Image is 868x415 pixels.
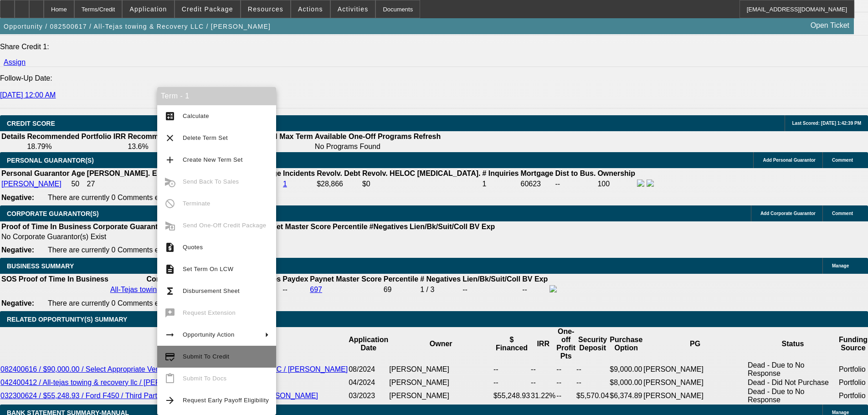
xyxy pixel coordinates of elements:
[259,223,331,231] b: Paynet Master Score
[643,361,747,378] td: [PERSON_NAME]
[71,169,85,177] b: Age
[576,378,609,387] td: --
[469,223,495,231] b: BV Exp
[282,285,308,295] td: --
[647,179,654,187] img: linkedin-icon.png
[389,361,493,378] td: [PERSON_NAME]
[93,223,165,231] b: Corporate Guarantor
[384,286,418,294] div: 69
[609,378,643,387] td: $8,000.00
[129,5,167,13] span: Application
[482,179,519,189] td: 1
[241,0,290,18] button: Resources
[164,395,175,406] mat-icon: arrow_forward
[389,387,493,405] td: [PERSON_NAME]
[384,275,418,283] b: Percentile
[1,232,499,241] td: No Corporate Guarantor(s) Exist
[164,242,175,253] mat-icon: request_quote
[1,246,34,254] b: Negative:
[1,180,62,188] a: [PERSON_NAME]
[18,275,109,284] th: Proof of Time In Business
[146,275,180,283] b: Company
[832,211,853,216] span: Comment
[832,263,849,268] span: Manage
[253,169,281,177] b: Vantage
[7,316,127,323] span: RELATED OPPORTUNITY(S) SUMMARY
[832,410,849,415] span: Manage
[522,285,548,295] td: --
[164,351,175,362] mat-icon: credit_score
[87,179,167,189] td: 27
[183,397,269,404] span: Request Early Payoff Eligibility
[838,327,868,361] th: Funding Source
[1,194,34,201] b: Negative:
[7,262,74,270] span: BUSINESS SUMMARY
[338,5,369,13] span: Activities
[0,365,348,373] a: 082400616 / $90,000.00 / Select Appropriate Vendor / All-Tejas towing & Recovery LLC / [PERSON_NAME]
[420,275,461,283] b: # Negatives
[609,361,643,378] td: $9,000.00
[183,244,203,251] span: Quotes
[183,287,240,294] span: Disbursement Sheet
[331,0,375,18] button: Activities
[48,194,241,201] span: There are currently 0 Comments entered on this opportunity
[493,378,530,387] td: --
[555,179,596,189] td: --
[747,378,838,387] td: Dead - Did Not Purchase
[4,23,271,30] span: Opportunity / 082500617 / All-Tejas towing & Recovery LLC / [PERSON_NAME]
[348,387,389,405] td: 03/2023
[792,121,861,126] span: Last Scored: [DATE] 1:42:39 PM
[609,327,643,361] th: Purchase Option
[298,5,323,13] span: Actions
[164,264,175,275] mat-icon: description
[175,0,240,18] button: Credit Package
[482,169,519,177] b: # Inquiries
[410,223,467,231] b: Lien/Bk/Suit/Coll
[0,392,318,400] a: 032300624 / $55,248.93 / Ford F450 / Third Party Vendor / [PERSON_NAME] / [PERSON_NAME]
[164,329,175,340] mat-icon: arrow_right_alt
[1,275,17,284] th: SOS
[747,387,838,405] td: Dead - Due to No Response
[597,169,635,177] b: Ownership
[555,169,596,177] b: Dist to Bus.
[550,285,557,292] img: facebook-icon.png
[7,157,94,164] span: PERSONAL GUARANTOR(S)
[576,327,609,361] th: Security Deposit
[127,142,224,151] td: 13.6%
[283,169,315,177] b: Incidents
[522,275,548,283] b: BV Exp
[183,331,235,338] span: Opportunity Action
[462,285,521,295] td: --
[838,361,868,378] td: Portfolio
[314,132,412,141] th: Available One-Off Programs
[1,299,34,307] b: Negative:
[362,169,481,177] b: Revolv. HELOC [MEDICAL_DATA].
[493,387,530,405] td: $55,248.93
[362,179,481,189] td: $0
[348,361,389,378] td: 08/2024
[597,179,636,189] td: 100
[576,387,609,405] td: $5,570.04
[183,266,233,272] span: Set Term On LCW
[87,169,166,177] b: [PERSON_NAME]. EST
[283,180,287,188] a: 1
[164,154,175,165] mat-icon: add
[282,275,308,283] b: Paydex
[530,327,556,361] th: IRR
[157,87,276,105] div: Term - 1
[310,275,381,283] b: Paynet Master Score
[48,246,241,254] span: There are currently 0 Comments entered on this opportunity
[838,387,868,405] td: Portfolio
[71,179,85,189] td: 50
[26,142,126,151] td: 18.79%
[183,353,229,360] span: Submit To Credit
[127,132,224,141] th: Recommended One Off IRR
[389,327,493,361] th: Owner
[7,120,55,127] span: CREDIT SCORE
[643,387,747,405] td: [PERSON_NAME]
[760,211,816,216] span: Add Corporate Guarantor
[164,286,175,297] mat-icon: functions
[556,387,576,405] td: --
[530,387,556,405] td: 31.22%
[348,378,389,387] td: 04/2024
